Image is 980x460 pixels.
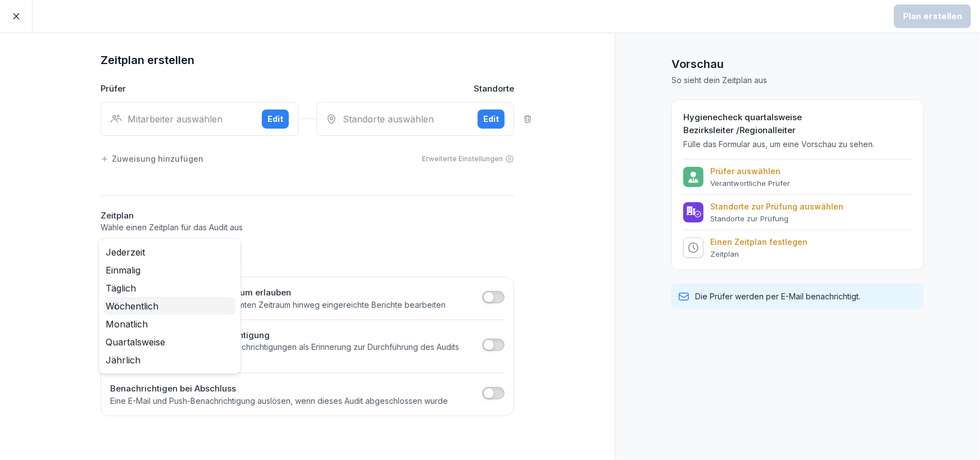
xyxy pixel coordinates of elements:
[483,113,499,125] div: Edit
[903,10,962,22] div: Plan erstellen
[106,299,158,313] span: Wöchentlich
[106,245,145,259] span: Jederzeit
[106,335,165,349] span: Quartalsweise
[267,113,283,125] div: Edit
[106,281,136,295] span: Täglich
[106,263,140,277] span: Einmalig
[106,317,148,331] span: Monatlich
[106,353,140,367] span: Jährlich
